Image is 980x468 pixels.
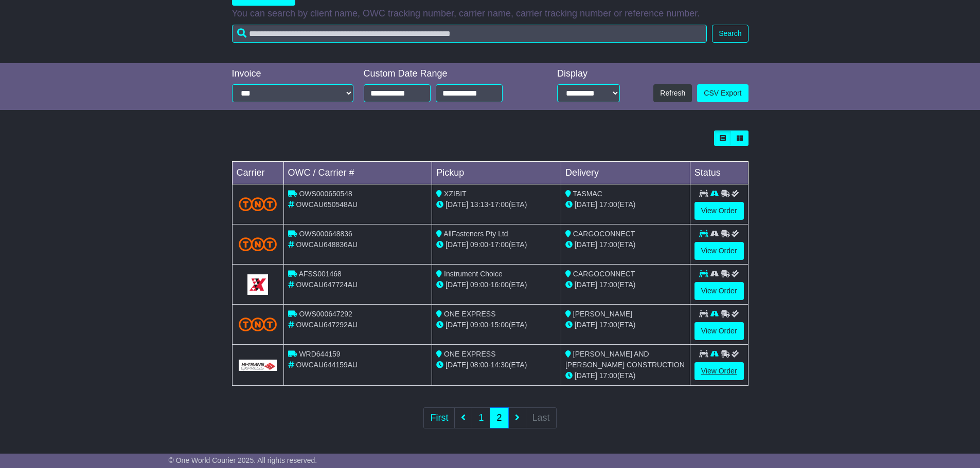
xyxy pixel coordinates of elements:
[436,239,557,250] div: - (ETA)
[232,162,283,184] td: Carrier
[444,350,495,358] span: ONE EXPRESS
[299,310,352,318] span: OWS000647292
[575,371,597,380] span: [DATE]
[299,350,340,358] span: WRD644159
[599,240,617,249] span: 17:00
[694,362,744,380] a: View Order
[446,200,468,209] span: [DATE]
[697,84,748,102] a: CSV Export
[694,282,744,300] a: View Order
[490,407,508,428] a: 2
[446,240,468,249] span: [DATE]
[444,310,495,318] span: ONE EXPRESS
[299,230,352,238] span: OWS000648836
[239,360,277,371] img: GetCarrierServiceLogo
[653,84,692,102] button: Refresh
[712,25,748,43] button: Search
[364,68,529,80] div: Custom Date Range
[573,190,602,198] span: TASMAC
[232,8,749,20] p: You can search by client name, OWC tracking number, carrier name, carrier tracking number or refe...
[599,200,617,209] span: 17:00
[561,162,690,184] td: Delivery
[690,162,748,184] td: Status
[470,280,488,289] span: 09:00
[575,280,597,289] span: [DATE]
[470,240,488,249] span: 09:00
[239,197,277,211] img: TNT_Domestic.png
[232,68,353,80] div: Invoice
[239,237,277,251] img: TNT_Domestic.png
[299,190,352,198] span: OWS000650548
[565,279,686,290] div: (ETA)
[565,370,686,381] div: (ETA)
[565,350,685,369] span: [PERSON_NAME] AND [PERSON_NAME] CONSTRUCTION
[436,320,557,330] div: - (ETA)
[694,202,744,220] a: View Order
[694,242,744,260] a: View Order
[491,240,509,249] span: 17:00
[283,162,432,184] td: OWC / Carrier #
[491,280,509,289] span: 16:00
[247,274,268,295] img: GetCarrierServiceLogo
[299,270,342,278] span: AFSS001468
[599,321,617,329] span: 17:00
[444,190,467,198] span: XZIBIT
[436,279,557,290] div: - (ETA)
[470,321,488,329] span: 09:00
[296,200,358,209] span: OWCAU650548AU
[694,322,744,340] a: View Order
[491,200,509,209] span: 17:00
[491,321,509,329] span: 15:00
[446,361,468,369] span: [DATE]
[296,361,358,369] span: OWCAU644159AU
[491,361,509,369] span: 14:30
[565,239,686,250] div: (ETA)
[573,230,635,238] span: CARGOCONNECT
[239,317,277,331] img: TNT_Domestic.png
[436,360,557,370] div: - (ETA)
[565,320,686,330] div: (ETA)
[296,280,358,289] span: OWCAU647724AU
[446,280,468,289] span: [DATE]
[296,321,358,329] span: OWCAU647292AU
[436,199,557,210] div: - (ETA)
[575,200,597,209] span: [DATE]
[296,240,358,249] span: OWCAU648836AU
[557,68,620,80] div: Display
[565,199,686,210] div: (ETA)
[575,240,597,249] span: [DATE]
[599,280,617,289] span: 17:00
[444,270,503,278] span: Instrument Choice
[575,321,597,329] span: [DATE]
[470,200,488,209] span: 13:13
[443,230,508,238] span: AllFasteners Pty Ltd
[573,270,635,278] span: CARGOCONNECT
[573,310,632,318] span: [PERSON_NAME]
[470,361,488,369] span: 08:00
[423,407,455,428] a: First
[472,407,490,428] a: 1
[432,162,561,184] td: Pickup
[446,321,468,329] span: [DATE]
[599,371,617,380] span: 17:00
[169,456,317,464] span: © One World Courier 2025. All rights reserved.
